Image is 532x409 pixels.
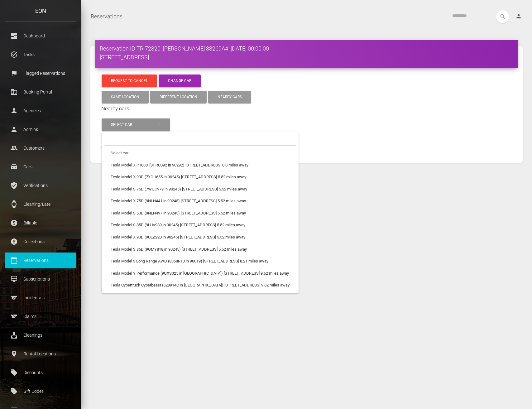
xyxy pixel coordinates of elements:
[104,135,296,146] input: Search
[111,283,290,289] span: Tesla Cybertruck Cyberbeast (528914C in [GEOGRAPHIC_DATA]) [STREET_ADDRESS] 9.62 miles away
[5,309,76,324] a: sports Claims
[111,175,246,180] span: Tesla Model X 90D (7XGH655 in 90245) [STREET_ADDRESS] 5.52 miles away
[5,365,76,380] a: local_offer Discounts
[102,91,149,103] button: Same location
[111,223,245,229] span: Tesla Model S 85D (9LUV989 in 90245) [STREET_ADDRESS] 5.52 miles away
[496,10,509,23] button: search
[5,234,76,249] a: paid Collections
[511,10,527,23] a: person
[159,75,201,87] button: Change Car
[111,186,247,192] span: Tesla Model S 75D (7WQC979 in 90245) [STREET_ADDRESS] 5.52 miles away
[111,122,158,128] div: Select car
[9,50,72,59] p: Tasks
[5,122,76,137] a: person Admins
[9,87,72,97] p: Booking Portal
[111,259,268,265] span: Tesla Model 3 Long Range AWD (8368R13 in 90019) [STREET_ADDRESS] 8.21 miles away
[5,65,76,81] a: flag Flagged Reservations
[9,181,72,190] p: Verifications
[9,218,72,228] p: Billable
[150,91,207,103] button: Different location
[101,143,512,151] div: Selected car:
[5,346,76,362] a: place Rental Locations
[9,330,72,340] p: Cleanings
[5,290,76,306] a: sports Incidentals
[101,133,512,141] div: Current car: Tesla Cybertruck AWD (83269A4 in 90292)
[111,234,245,240] span: Tesla Model X 90D (9UEZ220 in 90245) [STREET_ADDRESS] 5.52 miles away
[5,140,76,156] a: people Customers
[9,31,72,41] p: Dashboard
[111,247,247,253] span: Tesla Model S 85D (9GMY818 in 90245) [STREET_ADDRESS] 5.52 miles away
[9,312,72,321] p: Claims
[9,293,72,302] p: Incidentals
[5,327,76,343] a: cleaning_services Cleanings
[5,178,76,193] a: verified_user Verifications
[101,151,512,158] div: New location:
[5,28,76,44] a: dashboard Dashboard
[5,271,76,287] a: card_membership Subscriptions
[5,159,76,175] a: drive_eta Cars
[9,69,72,78] p: Flagged Reservations
[100,53,513,61] h4: [STREET_ADDRESS]
[5,84,76,100] a: corporate_fare Booking Portal
[9,200,72,209] p: Cleaning/Late
[5,196,76,212] a: watch Cleaning/Late
[9,106,72,115] p: Agencies
[101,105,512,113] h5: Nearby cars
[111,271,289,277] span: Tesla Model Y Performance (9GXS325 in [GEOGRAPHIC_DATA]) [STREET_ADDRESS] 9.62 miles away
[9,143,72,153] p: Customers
[111,162,248,168] span: Tesla Model X P100D (8HRU092 in 90292) [STREET_ADDRESS] 0.0 miles away
[5,383,76,399] a: local_offer Gift Codes
[111,199,246,205] span: Tesla Model X 75D (9NLN441 in 90245) [STREET_ADDRESS] 5.52 miles away
[9,349,72,358] p: Rental Locations
[515,13,522,19] i: person
[9,125,72,134] p: Admins
[9,256,72,265] p: Reservations
[5,215,76,231] a: paid Billable
[5,253,76,268] a: calendar_today Reservations
[102,118,170,131] button: Select car
[9,237,72,246] p: Collections
[111,210,246,216] span: Tesla Model S 60D (9NLN497 in 90245) [STREET_ADDRESS] 5.52 miles away
[91,9,122,24] a: Reservations
[9,162,72,171] p: Cars
[9,387,72,396] p: Gift Codes
[111,150,128,156] span: Select car
[5,103,76,118] a: person Agencies
[208,91,251,103] button: Nearby cars
[100,45,513,52] h4: Reservation ID TR-72820: [PERSON_NAME] 83269A4 [DATE] 00:00:00
[5,47,76,62] a: task_alt Tasks
[102,75,157,87] button: Request to Cancel
[9,274,72,284] p: Subscriptions
[9,368,72,377] p: Discounts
